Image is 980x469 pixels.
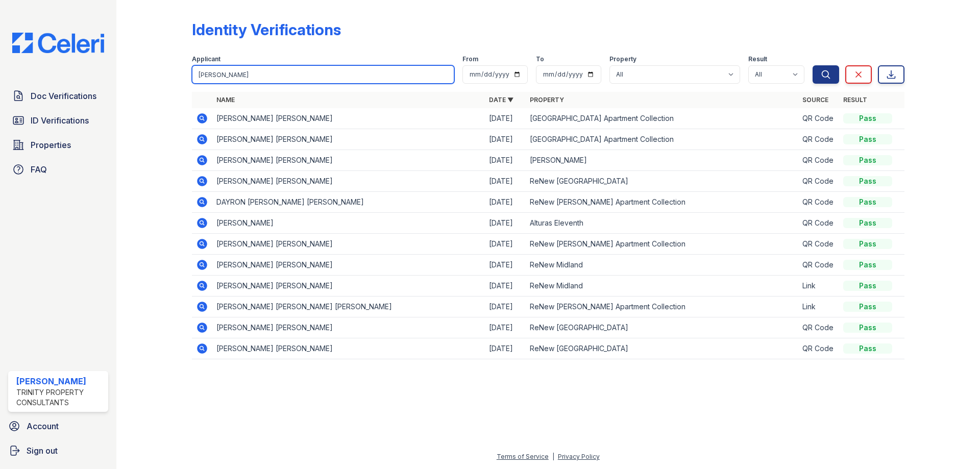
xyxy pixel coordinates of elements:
input: Search by name or phone number [192,65,454,84]
div: Pass [843,239,892,249]
td: [PERSON_NAME] [PERSON_NAME] [212,276,485,297]
label: From [462,55,478,63]
td: ReNew [PERSON_NAME] Apartment Collection [526,234,798,255]
td: ReNew Midland [526,255,798,276]
a: FAQ [8,159,108,180]
div: Pass [843,260,892,270]
td: [DATE] [485,129,526,150]
div: Pass [843,155,892,165]
a: Sign out [4,440,112,461]
a: Date ▼ [489,96,513,104]
div: Pass [843,302,892,312]
div: Trinity Property Consultants [16,387,104,408]
td: QR Code [798,213,839,234]
td: ReNew [GEOGRAPHIC_DATA] [526,171,798,192]
div: Identity Verifications [192,20,341,39]
td: QR Code [798,129,839,150]
td: [PERSON_NAME] [212,213,485,234]
div: Pass [843,134,892,144]
td: QR Code [798,192,839,213]
td: [DATE] [485,192,526,213]
label: Applicant [192,55,220,63]
td: [PERSON_NAME] [PERSON_NAME] [212,108,485,129]
td: QR Code [798,150,839,171]
td: [PERSON_NAME] [PERSON_NAME] [212,150,485,171]
img: CE_Logo_Blue-a8612792a0a2168367f1c8372b55b34899dd931a85d93a1a3d3e32e68fde9ad4.png [4,33,112,53]
span: Sign out [27,445,58,457]
a: Terms of Service [497,453,549,460]
div: Pass [843,218,892,228]
label: Property [609,55,636,63]
td: Link [798,276,839,297]
span: ID Verifications [31,114,89,127]
a: Result [843,96,867,104]
td: QR Code [798,317,839,338]
td: ReNew [GEOGRAPHIC_DATA] [526,338,798,359]
td: QR Code [798,255,839,276]
a: Account [4,416,112,436]
a: Privacy Policy [558,453,600,460]
div: | [552,453,554,460]
td: DAYRON [PERSON_NAME] [PERSON_NAME] [212,192,485,213]
td: Link [798,297,839,317]
td: [PERSON_NAME] [PERSON_NAME] [212,317,485,338]
span: Doc Verifications [31,90,96,102]
td: [PERSON_NAME] [PERSON_NAME] [212,171,485,192]
label: Result [748,55,767,63]
td: [PERSON_NAME] [PERSON_NAME] [212,338,485,359]
td: [DATE] [485,234,526,255]
span: FAQ [31,163,47,176]
td: [PERSON_NAME] [PERSON_NAME] [212,234,485,255]
td: ReNew Midland [526,276,798,297]
td: QR Code [798,108,839,129]
td: QR Code [798,234,839,255]
a: Source [802,96,828,104]
td: ReNew [PERSON_NAME] Apartment Collection [526,297,798,317]
span: Properties [31,139,71,151]
td: [DATE] [485,150,526,171]
td: ReNew [PERSON_NAME] Apartment Collection [526,192,798,213]
td: [DATE] [485,108,526,129]
span: Account [27,420,59,432]
div: Pass [843,113,892,124]
td: [DATE] [485,317,526,338]
td: [PERSON_NAME] [526,150,798,171]
td: [DATE] [485,213,526,234]
label: To [536,55,544,63]
td: QR Code [798,338,839,359]
a: ID Verifications [8,110,108,131]
div: Pass [843,343,892,354]
td: [DATE] [485,297,526,317]
td: [GEOGRAPHIC_DATA] Apartment Collection [526,129,798,150]
td: [PERSON_NAME] [PERSON_NAME] [212,129,485,150]
div: Pass [843,323,892,333]
a: Properties [8,135,108,155]
a: Name [216,96,235,104]
td: [PERSON_NAME] [PERSON_NAME] [212,255,485,276]
a: Doc Verifications [8,86,108,106]
td: [GEOGRAPHIC_DATA] Apartment Collection [526,108,798,129]
td: [PERSON_NAME] [PERSON_NAME] [PERSON_NAME] [212,297,485,317]
td: Alturas Eleventh [526,213,798,234]
td: QR Code [798,171,839,192]
div: Pass [843,281,892,291]
div: [PERSON_NAME] [16,375,104,387]
div: Pass [843,176,892,186]
td: [DATE] [485,276,526,297]
td: [DATE] [485,171,526,192]
a: Property [530,96,564,104]
div: Pass [843,197,892,207]
td: [DATE] [485,255,526,276]
td: [DATE] [485,338,526,359]
td: ReNew [GEOGRAPHIC_DATA] [526,317,798,338]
